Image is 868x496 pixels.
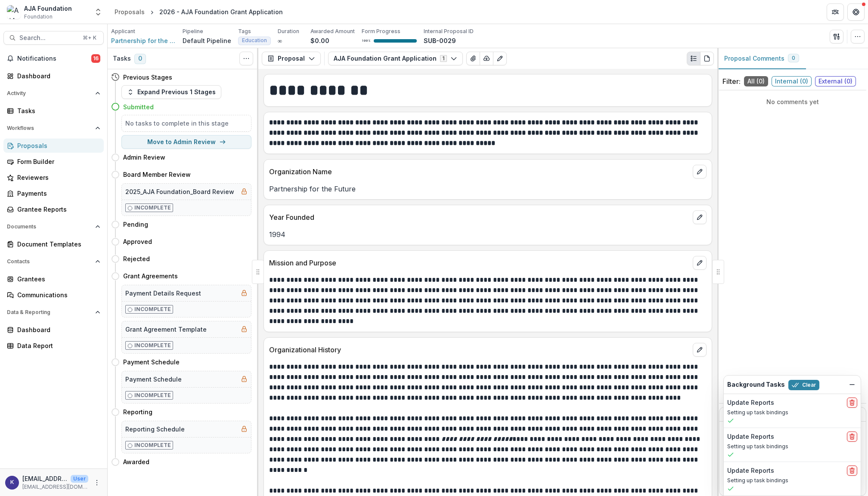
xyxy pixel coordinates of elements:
[17,290,97,299] div: Communications
[17,157,97,166] div: Form Builder
[693,210,707,224] button: edit
[727,477,857,484] p: Setting up task bindings
[17,205,97,214] div: Grantee Reports
[3,154,104,169] a: Form Builder
[3,186,104,200] a: Payments
[17,71,97,80] div: Dashboard
[727,381,785,388] h2: Background Tasks
[10,480,14,485] div: kjarrett@ajafoundation.org
[123,102,154,111] h4: Submitted
[24,13,53,21] span: Foundation
[722,76,741,86] p: Filter:
[269,184,707,194] p: Partnership for the Future
[3,255,104,268] button: Open Contacts
[727,443,857,450] p: Setting up task bindings
[123,237,152,246] h4: Approved
[134,54,146,64] span: 0
[3,339,104,353] a: Data Report
[17,141,97,150] div: Proposals
[91,54,100,63] span: 16
[269,258,689,268] p: Mission and Purpose
[123,457,149,466] h4: Awarded
[3,272,104,286] a: Grantees
[111,28,135,35] p: Applicant
[17,240,97,249] div: Document Templates
[792,55,795,61] span: 0
[3,31,104,45] button: Search...
[134,342,171,349] p: Incomplete
[24,4,72,13] div: AJA Foundation
[269,229,707,240] p: 1994
[242,37,267,43] span: Education
[424,36,456,45] p: SUB-0029
[19,34,77,42] span: Search...
[123,271,178,280] h4: Grant Agreements
[700,52,714,65] button: PDF view
[722,97,863,106] p: No comments yet
[687,52,701,65] button: Plaintext view
[262,52,321,65] button: Proposal
[3,305,104,319] button: Open Data & Reporting
[310,36,329,45] p: $0.00
[7,5,21,19] img: AJA Foundation
[278,28,299,35] p: Duration
[693,343,707,357] button: edit
[125,425,185,434] h5: Reporting Schedule
[111,36,176,45] span: Partnership for the Future
[134,305,171,313] p: Incomplete
[727,409,857,416] p: Setting up task bindings
[7,90,92,96] span: Activity
[111,6,148,18] a: Proposals
[847,3,865,21] button: Get Help
[81,33,98,43] div: ⌘ + K
[17,189,97,198] div: Payments
[125,187,234,196] h5: 2025_AJA Foundation_Board Review
[3,86,104,100] button: Open Activity
[3,139,104,153] a: Proposals
[121,135,251,149] button: Move to Admin Review
[125,289,201,298] h5: Payment Details Request
[121,85,221,99] button: Expand Previous 1 Stages
[17,325,97,334] div: Dashboard
[362,28,400,35] p: Form Progress
[3,220,104,234] button: Open Documents
[125,119,248,128] h5: No tasks to complete in this stage
[17,55,91,62] span: Notifications
[3,104,104,118] a: Tasks
[134,391,171,399] p: Incomplete
[123,254,150,263] h4: Rejected
[269,212,689,222] p: Year Founded
[134,441,171,449] p: Incomplete
[693,165,707,179] button: edit
[815,76,856,86] span: External ( 0 )
[310,28,355,35] p: Awarded Amount
[362,38,370,44] p: 100 %
[493,52,507,65] button: Edit as form
[159,7,283,16] div: 2026 - AJA Foundation Grant Application
[239,52,253,65] button: Toggle View Cancelled Tasks
[17,274,97,283] div: Grantees
[115,7,145,16] div: Proposals
[693,256,707,270] button: edit
[827,3,844,21] button: Partners
[727,467,774,474] h2: Update Reports
[22,474,67,483] p: [EMAIL_ADDRESS][DOMAIN_NAME]
[17,173,97,182] div: Reviewers
[847,397,857,408] button: delete
[92,478,102,488] button: More
[3,170,104,185] a: Reviewers
[3,202,104,216] a: Grantee Reports
[744,76,768,86] span: All ( 0 )
[17,341,97,350] div: Data Report
[7,259,92,265] span: Contacts
[3,288,104,302] a: Communications
[424,28,474,35] p: Internal Proposal ID
[17,106,97,115] div: Tasks
[727,433,774,441] h2: Update Reports
[123,357,180,367] h4: Payment Schedule
[3,69,104,83] a: Dashboard
[278,36,282,45] p: ∞
[183,36,231,45] p: Default Pipeline
[92,3,104,21] button: Open entity switcher
[7,224,92,230] span: Documents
